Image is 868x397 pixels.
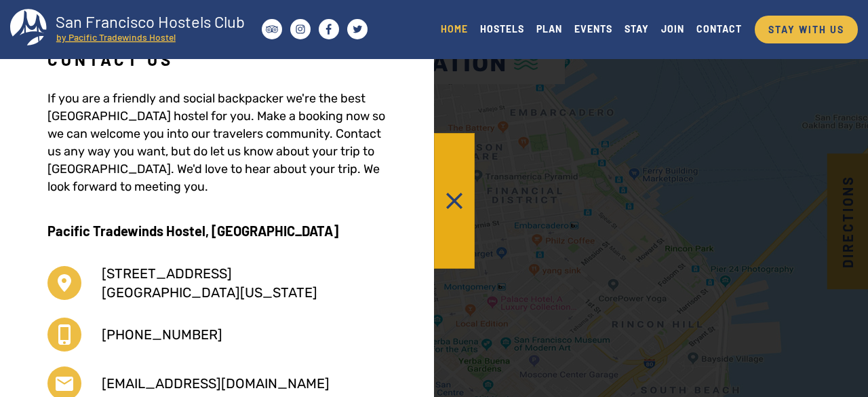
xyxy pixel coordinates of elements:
[618,20,655,38] a: STAY
[474,20,530,38] a: HOSTELS
[47,223,387,239] div: Pacific Tradewinds Hostel, [GEOGRAPHIC_DATA]
[568,20,618,38] a: EVENTS
[435,20,474,38] a: HOME
[102,375,330,392] a: [EMAIL_ADDRESS][DOMAIN_NAME]
[755,16,858,43] a: STAY WITH US
[655,20,690,38] a: JOIN
[47,50,387,69] h2: Contact us
[690,20,748,38] a: CONTACT
[102,264,387,283] p: [STREET_ADDRESS]
[56,12,245,31] tspan: San Francisco Hostels Club
[47,90,387,195] div: If you are a friendly and social backpacker we're the best [GEOGRAPHIC_DATA] hostel for you. Make...
[102,325,387,344] p: [PHONE_NUMBER]
[530,20,568,38] a: PLAN
[102,283,387,302] p: [GEOGRAPHIC_DATA][US_STATE]
[56,31,176,43] tspan: by Pacific Tradewinds Hostel
[10,9,258,50] a: San Francisco Hostels Club by Pacific Tradewinds Hostel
